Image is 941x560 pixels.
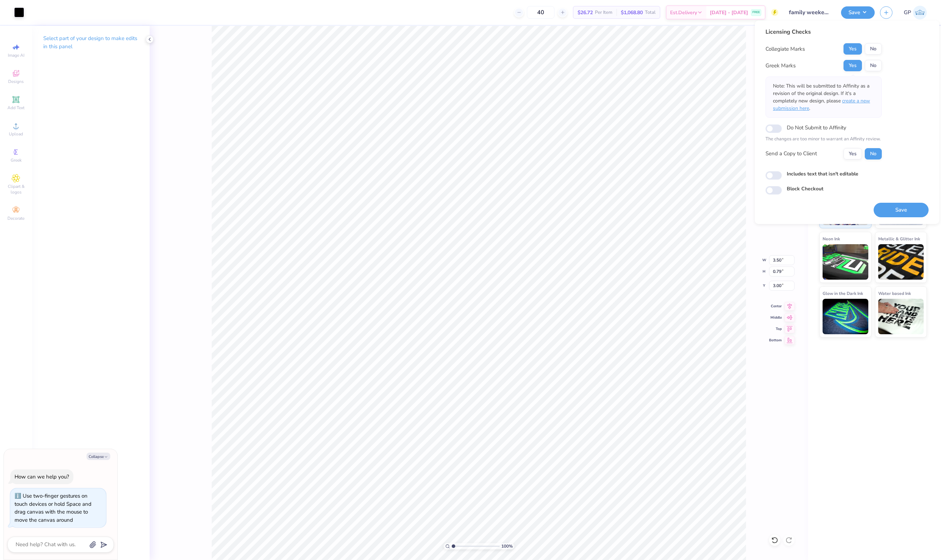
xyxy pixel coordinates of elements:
label: Block Checkout [787,185,823,192]
button: Yes [843,60,862,71]
img: Water based Ink [878,299,924,334]
button: Collapse [87,453,110,460]
img: Glow in the Dark Ink [823,299,868,334]
span: $1,068.80 [621,9,643,16]
span: Middle [769,315,782,320]
button: Save [874,203,929,217]
div: Send a Copy to Client [765,150,817,158]
div: Licensing Checks [765,28,882,36]
p: The changes are too minor to warrant an Affinity review. [765,136,882,143]
span: Center [769,304,782,309]
img: Neon Ink [823,244,868,280]
p: Note: This will be submitted to Affinity as a revision of the original design. If it's a complete... [773,82,874,112]
span: Total [645,9,656,16]
span: $26.72 [578,9,593,16]
span: Water based Ink [878,290,911,297]
button: No [865,43,882,55]
span: Greek [11,157,22,163]
span: Metallic & Glitter Ink [878,235,920,242]
span: Bottom [769,338,782,343]
img: Metallic & Glitter Ink [878,244,924,280]
a: GP [904,6,927,19]
label: Do Not Submit to Affinity [787,123,846,132]
span: Top [769,326,782,331]
img: Gene Padilla [913,6,927,19]
span: Neon Ink [823,235,840,242]
span: Image AI [8,52,24,58]
span: Glow in the Dark Ink [823,290,863,297]
label: Includes text that isn't editable [787,170,858,178]
span: [DATE] - [DATE] [710,9,748,16]
button: Yes [843,148,862,159]
span: Decorate [7,215,24,221]
div: Greek Marks [765,62,796,70]
span: Est. Delivery [670,9,697,16]
div: Collegiate Marks [765,45,805,53]
button: No [865,148,882,159]
span: 100 % [501,543,513,549]
button: Yes [843,43,862,55]
button: Save [841,6,875,19]
span: Per Item [595,9,612,16]
span: FREE [752,10,760,15]
span: Clipart & logos [4,184,28,195]
span: Upload [9,131,23,137]
button: No [865,60,882,71]
p: Select part of your design to make edits in this panel [43,34,138,51]
input: Untitled Design [784,5,836,19]
input: – – [527,6,555,19]
div: How can we help you? [15,473,69,480]
span: Add Text [7,105,24,111]
div: Use two-finger gestures on touch devices or hold Space and drag canvas with the mouse to move the... [15,492,91,523]
span: Designs [8,79,24,84]
span: GP [904,9,911,17]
